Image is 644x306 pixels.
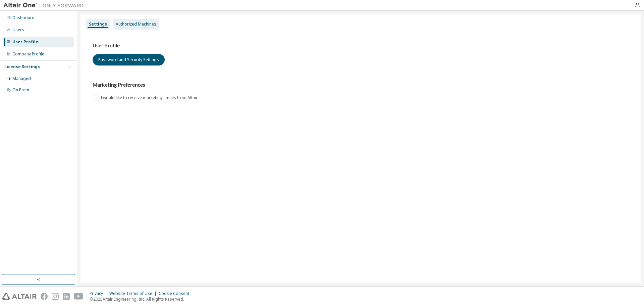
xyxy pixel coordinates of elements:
label: I would like to receive marketing emails from Altair [101,94,199,102]
div: License Settings [4,64,40,70]
div: Settings [89,21,107,27]
p: © 2025 Altair Engineering, Inc. All Rights Reserved. [90,296,193,302]
div: On Prem [12,87,29,93]
div: Company Profile [12,51,44,57]
img: facebook.svg [41,293,48,300]
h3: Marketing Preferences [93,82,629,88]
img: youtube.svg [74,293,84,300]
h3: User Profile [93,42,629,49]
img: altair_logo.svg [2,293,37,300]
button: Password and Security Settings [93,54,165,65]
div: Managed [12,76,31,81]
img: linkedin.svg [63,293,70,300]
div: Cookie Consent [159,291,193,296]
div: Privacy [90,291,109,296]
img: Altair One [3,2,87,9]
div: Authorized Machines [116,21,156,27]
div: Dashboard [12,15,35,20]
div: Users [12,27,24,33]
img: instagram.svg [52,293,59,300]
div: User Profile [12,39,38,45]
div: Website Terms of Use [109,291,159,296]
